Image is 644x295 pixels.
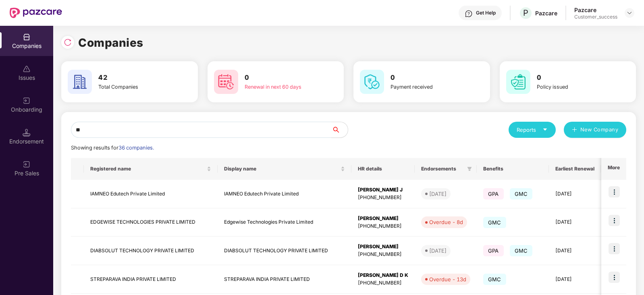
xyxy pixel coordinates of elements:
span: GPA [483,188,504,199]
div: [PHONE_NUMBER] [358,251,408,258]
img: icon [609,186,620,197]
img: icon [609,272,620,283]
img: svg+xml;base64,PHN2ZyB4bWxucz0iaHR0cDovL3d3dy53My5vcmcvMjAwMC9zdmciIHdpZHRoPSI2MCIgaGVpZ2h0PSI2MC... [68,70,92,94]
img: svg+xml;base64,PHN2ZyB3aWR0aD0iMTQuNSIgaGVpZ2h0PSIxNC41IiB2aWV3Qm94PSIwIDAgMTYgMTYiIGZpbGw9Im5vbm... [23,129,31,137]
td: [DATE] [549,208,601,237]
span: Endorsements [421,166,464,172]
span: New Company [580,126,619,134]
th: More [601,158,626,180]
h3: 42 [98,73,168,83]
span: filter [467,166,472,171]
span: GMC [510,245,533,256]
span: Registered name [90,166,205,172]
img: icon [609,215,620,226]
img: New Pazcare Logo [10,8,62,18]
img: svg+xml;base64,PHN2ZyB3aWR0aD0iMjAiIGhlaWdodD0iMjAiIHZpZXdCb3g9IjAgMCAyMCAyMCIgZmlsbD0ibm9uZSIgeG... [23,97,31,105]
img: svg+xml;base64,PHN2ZyBpZD0iQ29tcGFuaWVzIiB4bWxucz0iaHR0cDovL3d3dy53My5vcmcvMjAwMC9zdmciIHdpZHRoPS... [23,33,31,41]
span: plus [572,127,577,133]
img: svg+xml;base64,PHN2ZyBpZD0iSXNzdWVzX2Rpc2FibGVkIiB4bWxucz0iaHR0cDovL3d3dy53My5vcmcvMjAwMC9zdmciIH... [23,65,31,73]
span: P [523,8,528,18]
td: [DATE] [549,265,601,294]
div: Get Help [476,10,496,16]
span: GMC [483,217,506,228]
td: [DATE] [549,237,601,265]
td: DIABSOLUT TECHNOLOGY PRIVATE LIMITED [84,237,218,265]
div: [PERSON_NAME] J [358,186,408,194]
img: svg+xml;base64,PHN2ZyB4bWxucz0iaHR0cDovL3d3dy53My5vcmcvMjAwMC9zdmciIHdpZHRoPSI2MCIgaGVpZ2h0PSI2MC... [506,70,530,94]
img: icon [609,243,620,254]
th: HR details [351,158,415,180]
th: Benefits [477,158,549,180]
td: EDGEWISE TECHNOLOGIES PRIVATE LIMITED [84,208,218,237]
span: 36 companies. [118,145,154,151]
button: plusNew Company [564,122,626,138]
div: [PERSON_NAME] [358,243,408,251]
h3: 0 [537,73,606,83]
td: STREPARAVA INDIA PRIVATE LIMITED [218,265,351,294]
div: [DATE] [429,190,447,198]
div: Overdue - 13d [429,275,466,283]
h3: 0 [391,73,460,83]
img: svg+xml;base64,PHN2ZyB4bWxucz0iaHR0cDovL3d3dy53My5vcmcvMjAwMC9zdmciIHdpZHRoPSI2MCIgaGVpZ2h0PSI2MC... [214,70,238,94]
span: GMC [483,274,506,285]
span: Showing results for [71,145,154,151]
span: filter [465,164,474,174]
span: caret-down [542,127,548,132]
span: search [331,127,348,133]
div: [PHONE_NUMBER] [358,222,408,230]
div: Customer_success [574,14,617,20]
div: [PERSON_NAME] [358,215,408,222]
img: svg+xml;base64,PHN2ZyB3aWR0aD0iMjAiIGhlaWdodD0iMjAiIHZpZXdCb3g9IjAgMCAyMCAyMCIgZmlsbD0ibm9uZSIgeG... [23,160,31,168]
div: [PHONE_NUMBER] [358,194,408,202]
img: svg+xml;base64,PHN2ZyBpZD0iRHJvcGRvd24tMzJ4MzIiIHhtbG5zPSJodHRwOi8vd3d3LnczLm9yZy8yMDAwL3N2ZyIgd2... [626,10,633,16]
img: svg+xml;base64,PHN2ZyBpZD0iSGVscC0zMngzMiIgeG1sbnM9Imh0dHA6Ly93d3cudzMub3JnLzIwMDAvc3ZnIiB3aWR0aD... [465,10,473,18]
button: search [331,122,348,138]
div: [DATE] [429,247,447,255]
div: Renewal in next 60 days [245,83,314,91]
div: Pazcare [574,6,617,14]
h3: 0 [245,73,314,83]
td: DIABSOLUT TECHNOLOGY PRIVATE LIMITED [218,237,351,265]
div: Reports [517,126,548,134]
td: STREPARAVA INDIA PRIVATE LIMITED [84,265,218,294]
div: Overdue - 8d [429,218,463,226]
div: Policy issued [537,83,606,91]
div: [PHONE_NUMBER] [358,279,408,287]
h1: Companies [78,34,143,52]
td: IAMNEO Edutech Private Limited [218,180,351,208]
span: GPA [483,245,504,256]
img: svg+xml;base64,PHN2ZyBpZD0iUmVsb2FkLTMyeDMyIiB4bWxucz0iaHR0cDovL3d3dy53My5vcmcvMjAwMC9zdmciIHdpZH... [64,38,72,46]
td: IAMNEO Edutech Private Limited [84,180,218,208]
td: [DATE] [549,180,601,208]
div: Total Companies [98,83,168,91]
div: Payment received [391,83,460,91]
td: Edgewise Technologies Private Limited [218,208,351,237]
img: svg+xml;base64,PHN2ZyB4bWxucz0iaHR0cDovL3d3dy53My5vcmcvMjAwMC9zdmciIHdpZHRoPSI2MCIgaGVpZ2h0PSI2MC... [360,70,384,94]
div: [PERSON_NAME] D K [358,272,408,279]
span: Display name [224,166,339,172]
th: Earliest Renewal [549,158,601,180]
span: GMC [510,188,533,199]
div: Pazcare [535,9,557,17]
th: Registered name [84,158,218,180]
th: Display name [218,158,351,180]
